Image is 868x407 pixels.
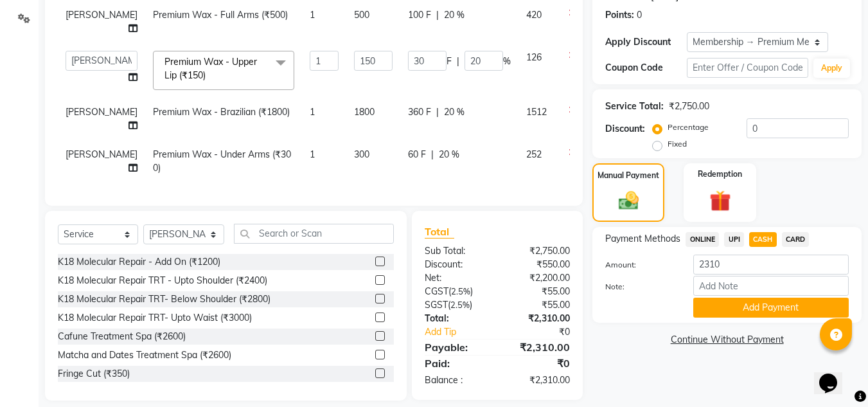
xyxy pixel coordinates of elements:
span: 1800 [354,106,375,118]
div: ₹2,750.00 [669,100,709,113]
div: Service Total: [605,100,664,113]
button: Apply [813,59,850,78]
label: Manual Payment [598,170,659,181]
span: 100 F [408,8,431,22]
span: Premium Wax - Under Arms (₹300) [153,149,291,174]
div: ₹2,750.00 [497,244,580,258]
span: ONLINE [686,232,719,247]
span: 1 [310,106,315,118]
div: Fringe Cut (₹350) [58,367,130,381]
div: Net: [415,271,497,285]
label: Fixed [668,138,687,150]
span: 20 % [444,105,465,119]
span: 252 [526,149,542,160]
span: [PERSON_NAME] [66,149,137,160]
div: Apply Discount [605,35,686,49]
span: | [431,148,434,161]
span: CARD [782,232,810,247]
span: 420 [526,9,542,21]
span: Premium Wax - Full Arms (₹500) [153,9,288,21]
div: Total: [415,312,497,325]
div: Discount: [605,122,645,136]
div: ₹2,200.00 [497,271,580,285]
div: ₹2,310.00 [497,374,580,387]
span: 20 % [444,8,465,22]
span: CASH [749,232,777,247]
div: Matcha and Dates Treatment Spa (₹2600) [58,348,231,362]
input: Search or Scan [234,224,394,244]
span: 126 [526,51,542,63]
div: Sub Total: [415,244,497,258]
span: Total [425,225,454,239]
div: 0 [637,8,642,22]
img: _gift.svg [703,188,738,214]
div: ( ) [415,285,497,298]
span: 20 % [439,148,459,161]
span: Payment Methods [605,232,680,246]
a: Add Tip [415,325,511,339]
a: x [206,69,211,81]
div: K18 Molecular Repair - Add On (₹1200) [58,255,220,269]
span: | [436,8,439,22]
div: Discount: [415,258,497,271]
span: CGST [425,285,448,297]
span: F [447,55,452,68]
span: Premium Wax - Upper Lip (₹150) [164,56,257,81]
div: Payable: [415,339,497,355]
a: Continue Without Payment [595,333,859,347]
span: SGST [425,299,448,311]
div: K18 Molecular Repair TRT - Upto Shoulder (₹2400) [58,274,267,287]
div: Cafune Treatment Spa (₹2600) [58,330,186,343]
span: 1 [310,9,315,21]
span: 2.5% [450,300,470,310]
span: % [503,55,511,68]
span: Premium Wax - Brazilian (₹1800) [153,106,290,118]
span: 500 [354,9,369,21]
span: 300 [354,149,369,160]
span: [PERSON_NAME] [66,9,137,21]
span: 1 [310,149,315,160]
img: _cash.svg [612,189,645,212]
label: Redemption [698,168,742,180]
div: K18 Molecular Repair TRT- Below Shoulder (₹2800) [58,293,270,306]
span: | [457,55,459,68]
span: [PERSON_NAME] [66,106,137,118]
span: | [436,105,439,119]
div: Balance : [415,374,497,387]
label: Amount: [596,259,683,271]
div: ( ) [415,298,497,312]
div: ₹550.00 [497,258,580,271]
input: Enter Offer / Coupon Code [687,58,808,78]
div: ₹55.00 [497,285,580,298]
span: 2.5% [451,286,470,296]
div: ₹2,310.00 [497,312,580,325]
span: 360 F [408,105,431,119]
div: Coupon Code [605,61,686,75]
span: UPI [724,232,744,247]
label: Note: [596,281,683,293]
input: Add Note [693,276,849,296]
span: 1512 [526,106,547,118]
div: K18 Molecular Repair TRT- Upto Waist (₹3000) [58,311,252,325]
iframe: chat widget [814,356,855,394]
div: ₹0 [497,356,580,371]
div: ₹2,310.00 [497,339,580,355]
button: Add Payment [693,298,849,318]
span: 60 F [408,148,426,161]
div: ₹55.00 [497,298,580,312]
label: Percentage [668,122,709,133]
div: Paid: [415,356,497,371]
div: ₹0 [511,325,580,339]
div: Points: [605,8,634,22]
input: Amount [693,255,849,275]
